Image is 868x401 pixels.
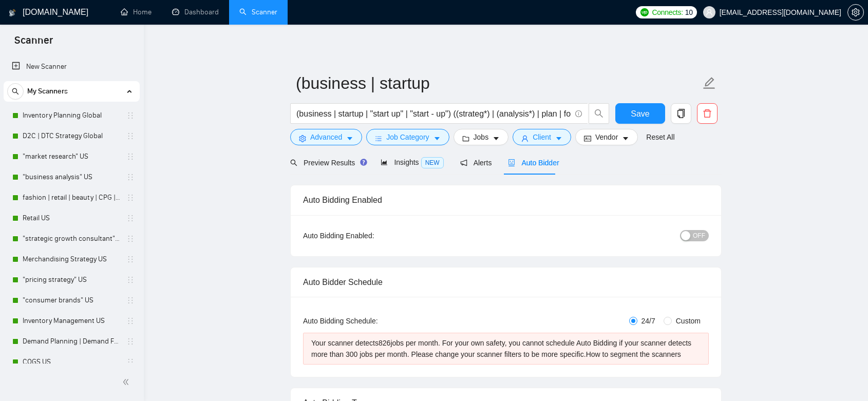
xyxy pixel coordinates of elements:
span: holder [126,152,135,161]
span: Advanced [310,131,342,143]
a: fashion | retail | beauty | CPG | "consumer goods" US [23,187,120,208]
span: Custom [672,315,705,327]
input: Scanner name... [296,70,701,96]
button: delete [697,103,718,124]
span: holder [126,358,135,366]
span: Alerts [460,159,492,167]
img: logo [9,5,16,21]
button: search [7,83,24,100]
div: Auto Bidding Enabled [303,185,709,215]
span: copy [671,109,691,118]
div: Auto Bidding Enabled: [303,230,438,241]
span: holder [126,296,135,304]
a: searchScanner [239,8,277,16]
a: D2C | DTC Strategy Global [23,126,120,146]
span: Save [631,107,649,120]
span: holder [126,214,135,222]
span: area-chart [381,159,388,166]
a: Demand Planning | Demand Forecasting US [23,331,120,352]
span: My Scanners [27,81,68,102]
button: folderJobscaret-down [454,129,509,145]
span: Vendor [595,131,618,143]
span: OFF [693,230,705,241]
span: 24/7 [637,315,659,327]
span: holder [126,173,135,181]
a: "strategic growth consultant"| "business strategy"| "retail strategy"| "fractional COO"| "busines... [23,228,120,249]
a: How to segment the scanners [586,350,681,358]
a: "consumer brands" US [23,290,120,311]
span: search [589,109,609,118]
span: idcard [584,135,591,142]
span: 10 [685,7,693,18]
div: Auto Bidding Schedule: [303,315,438,327]
span: setting [299,135,306,142]
span: caret-down [346,135,353,142]
span: NEW [421,157,444,168]
span: holder [126,255,135,263]
span: Client [533,131,551,143]
a: Inventory Management US [23,311,120,331]
a: New Scanner [12,56,131,77]
span: Scanner [6,33,61,54]
span: user [706,9,713,16]
a: Merchandising Strategy US [23,249,120,270]
span: caret-down [555,135,562,142]
span: Connects: [652,7,683,18]
span: Preview Results [290,159,364,167]
a: Retail US [23,208,120,228]
a: COGS US [23,352,120,372]
div: Auto Bidder Schedule [303,268,709,297]
a: "market research" US [23,146,120,167]
span: search [8,88,23,95]
span: caret-down [433,135,441,142]
span: setting [848,8,863,16]
span: edit [703,77,716,90]
span: Auto Bidder [508,159,559,167]
span: double-left [122,377,133,387]
span: bars [375,135,382,142]
img: upwork-logo.png [640,8,649,16]
a: setting [847,8,864,16]
button: settingAdvancedcaret-down [290,129,362,145]
span: caret-down [493,135,500,142]
button: search [589,103,609,124]
button: userClientcaret-down [513,129,571,145]
li: New Scanner [4,56,140,77]
span: user [521,135,529,142]
iframe: Intercom live chat [833,366,858,391]
button: idcardVendorcaret-down [575,129,638,145]
span: search [290,159,297,166]
a: "business analysis" US [23,167,120,187]
button: Save [615,103,665,124]
span: holder [126,317,135,325]
span: Jobs [474,131,489,143]
input: Search Freelance Jobs... [296,107,571,120]
span: holder [126,235,135,243]
span: delete [697,109,717,118]
span: robot [508,159,515,166]
a: Inventory Planning Global [23,105,120,126]
span: holder [126,111,135,120]
a: "pricing strategy" US [23,270,120,290]
span: holder [126,276,135,284]
span: Insights [381,158,443,166]
div: Tooltip anchor [359,158,368,167]
button: barsJob Categorycaret-down [366,129,449,145]
span: holder [126,194,135,202]
a: homeHome [121,8,152,16]
span: holder [126,337,135,346]
span: notification [460,159,467,166]
span: folder [462,135,469,142]
span: info-circle [575,110,582,117]
button: copy [671,103,691,124]
span: caret-down [622,135,629,142]
div: Your scanner detects 826 jobs per month. For your own safety, you cannot schedule Auto Bidding if... [311,337,701,360]
span: Job Category [386,131,429,143]
button: setting [847,4,864,21]
a: Reset All [646,131,674,143]
a: dashboardDashboard [172,8,219,16]
span: holder [126,132,135,140]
